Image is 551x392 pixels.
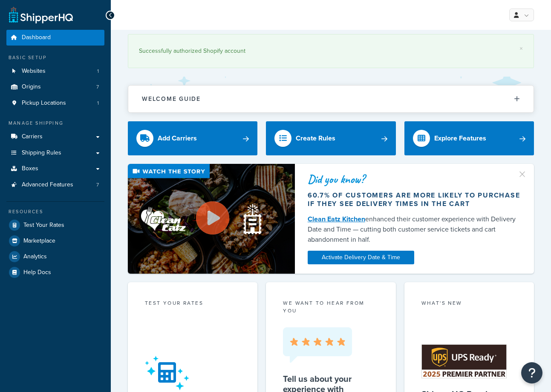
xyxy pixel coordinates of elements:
span: Test Your Rates [23,222,64,229]
p: we want to hear from you [283,299,378,315]
h2: Welcome Guide [142,96,201,102]
span: 7 [96,181,99,189]
div: Explore Features [434,132,486,144]
span: Marketplace [23,237,55,245]
a: Create Rules [266,121,395,155]
div: enhanced their customer experience with Delivery Date and Time — cutting both customer service ti... [308,214,521,245]
span: Help Docs [23,269,51,276]
a: Origins7 [6,79,104,95]
span: 7 [96,83,99,91]
div: Create Rules [296,132,335,144]
div: Manage Shipping [6,120,104,127]
a: Activate Delivery Date & Time [308,251,414,264]
a: Explore Features [404,121,534,155]
div: What's New [421,299,517,309]
a: × [519,45,523,52]
span: Websites [22,68,46,75]
a: Carriers [6,129,104,145]
a: Add Carriers [128,121,257,155]
a: Shipping Rules [6,145,104,161]
a: Test Your Rates [6,217,104,233]
div: Successfully authorized Shopify account [139,45,523,57]
div: Basic Setup [6,54,104,61]
a: Dashboard [6,30,104,46]
div: Resources [6,208,104,215]
a: Help Docs [6,265,104,280]
a: Pickup Locations1 [6,95,104,111]
a: Boxes [6,161,104,177]
span: Boxes [22,165,38,172]
span: Origins [22,83,41,91]
div: 60.7% of customers are more likely to purchase if they see delivery times in the cart [308,191,521,208]
button: Welcome Guide [128,86,534,112]
span: Dashboard [22,34,51,41]
div: Add Carriers [158,132,197,144]
li: Pickup Locations [6,95,104,111]
a: Websites1 [6,63,104,79]
span: 1 [97,68,99,75]
img: Video thumbnail [128,164,295,274]
div: Did you know? [308,173,521,185]
a: Advanced Features7 [6,177,104,193]
span: 1 [97,100,99,107]
a: Analytics [6,249,104,264]
li: Advanced Features [6,177,104,193]
span: Pickup Locations [22,100,66,107]
li: Websites [6,63,104,79]
div: Test your rates [145,299,240,309]
span: Advanced Features [22,181,73,189]
a: Marketplace [6,233,104,249]
span: Analytics [23,253,47,260]
li: Origins [6,79,104,95]
span: Carriers [22,133,43,140]
span: Shipping Rules [22,149,61,157]
a: Clean Eatz Kitchen [308,214,365,224]
button: Open Resource Center [521,362,542,383]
